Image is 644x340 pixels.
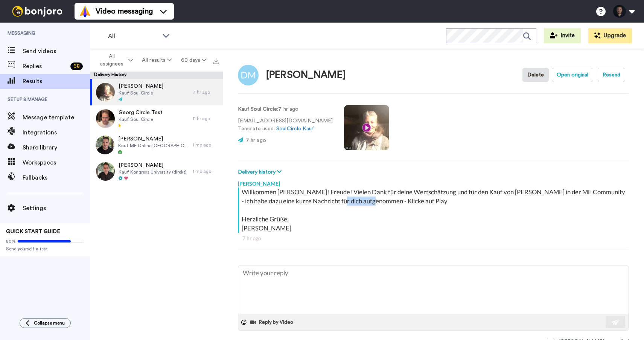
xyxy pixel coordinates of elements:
[90,79,223,105] a: [PERSON_NAME]Kauf Soul Circle7 hr ago
[34,320,65,326] span: Collapse menu
[96,83,115,102] img: 1ccf4687-b4c8-49b1-b748-7ba50d237a25-thumb.jpg
[23,77,90,86] span: Results
[23,128,90,137] span: Integrations
[250,317,295,328] button: Reply by Video
[193,142,219,148] div: 1 mo ago
[238,105,333,113] p: : 7 hr ago
[522,68,549,82] button: Delete
[193,89,219,95] div: 7 hr ago
[211,55,221,66] button: Export all results that match these filters now.
[119,116,163,122] span: Kauf Soul Circle
[242,188,627,233] div: Willkommen [PERSON_NAME]! Freude! Vielen Dank für deine Wertschätzung und für den Kauf von [PERSO...
[118,143,189,149] span: Kauf ME Online [GEOGRAPHIC_DATA]
[246,138,266,143] span: 7 hr ago
[612,319,620,325] img: send-white.svg
[70,63,83,70] div: 68
[598,68,625,82] button: Resend
[23,173,90,182] span: Fallbacks
[90,132,223,158] a: [PERSON_NAME]Kauf ME Online [GEOGRAPHIC_DATA]1 mo ago
[193,116,219,122] div: 11 hr ago
[588,28,632,43] button: Upgrade
[193,168,219,174] div: 1 mo ago
[137,53,176,67] button: All results
[96,136,114,154] img: 439b28e8-fe2e-43b8-b0ac-e64ed3386eea-thumb.jpg
[242,235,624,242] div: 7 hr ago
[23,204,90,213] span: Settings
[238,65,259,85] img: Image of Dominique Machon
[96,109,115,128] img: 5ebdd87e-8a08-4761-b7d7-69db14722f72-thumb.jpg
[92,50,137,71] button: All assignees
[9,6,65,17] img: bj-logo-header-white.svg
[266,70,346,81] div: [PERSON_NAME]
[23,47,90,56] span: Send videos
[119,109,163,116] span: Georg Circle Test
[90,72,223,79] div: Delivery History
[108,32,158,41] span: All
[20,318,71,328] button: Collapse menu
[6,246,84,252] span: Send yourself a test
[119,82,163,90] span: [PERSON_NAME]
[96,162,115,181] img: 12a0f27b-573f-4419-8e9c-aa4f0a2f06b9-thumb.jpg
[90,158,223,184] a: [PERSON_NAME]Kauf Kongress University (direkt)1 mo ago
[6,238,16,244] span: 80%
[118,135,189,143] span: [PERSON_NAME]
[23,143,90,152] span: Share library
[238,168,284,176] button: Delivery history
[23,62,67,71] span: Replies
[6,229,60,234] span: QUICK START GUIDE
[552,68,593,82] button: Open original
[23,113,90,122] span: Message template
[90,105,223,132] a: Georg Circle TestKauf Soul Circle11 hr ago
[119,169,187,175] span: Kauf Kongress University (direkt)
[238,176,629,188] div: [PERSON_NAME]
[96,53,127,68] span: All assignees
[177,53,211,67] button: 60 days
[79,5,91,17] img: vm-color.svg
[276,126,314,131] a: SoulCircle Kauf
[213,58,219,64] img: export.svg
[23,158,90,167] span: Workspaces
[544,28,581,43] button: Invite
[238,107,277,112] strong: Kauf Soul Circle
[119,90,163,96] span: Kauf Soul Circle
[119,162,187,169] span: [PERSON_NAME]
[238,117,333,133] p: [EMAIL_ADDRESS][DOMAIN_NAME] Template used:
[96,6,153,17] span: Video messaging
